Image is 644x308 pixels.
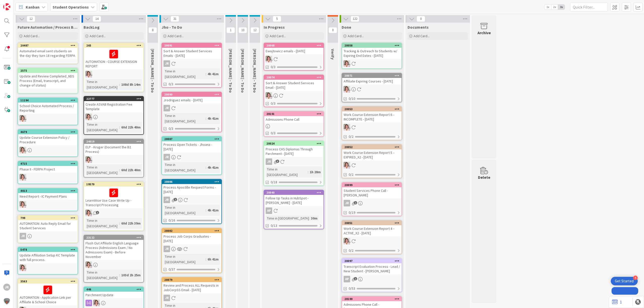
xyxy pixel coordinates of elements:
[349,134,353,139] span: 0/2
[18,265,77,271] div: EW
[264,141,324,186] a: 28024Process CHS Diplomas Through Parchment - [DATE]JRTime in [GEOGRAPHIC_DATA]:1h 28m0/18
[414,34,430,38] span: Add Card...
[264,75,324,107] a: 28074Sort & Answer Student Services Email - [DATE]EW0/3
[342,73,402,102] a: 28071Affiliate Expiring Courses - [DATE]EW0/10
[264,43,324,48] div: 28068
[162,179,222,224] a: 28086Process Apostille Request Forms - [DATE]JRTime in [GEOGRAPHIC_DATA]:4h 41m0/16
[164,229,221,233] div: 28082
[349,286,355,291] span: 0/53
[342,106,402,140] a: 28053Work Course Extension Report 6 – INCOMPLETE - [DATE]EW0/2
[84,292,143,298] div: Parchment Update
[120,124,142,130] div: 60d 22h 40m
[84,156,143,163] div: EW
[162,228,222,273] a: 28082Process Job Corps Graduates - [DATE]JRTime in [GEOGRAPHIC_DATA]:6h 41m0/37
[342,258,402,292] a: 28097Transcript Evaluation Process - Lead / New Student - [PERSON_NAME]AP0/53
[162,233,221,244] div: Process Job Corps Graduates - [DATE]
[86,44,143,47] div: 265
[84,235,144,283] a: 23122Flush Out Affiliate English Language Process (Admissions Exam / No Admissions Exam) - Before...
[84,71,143,77] div: EW
[162,246,221,252] div: JR
[271,64,275,70] span: 0/3
[342,43,401,59] div: 28058Tracking & Outreach to Students w/ Expiring End Dates - [DATE]
[344,145,401,149] div: 28052
[169,81,173,87] span: 0/3
[342,297,401,301] div: 28100
[344,44,401,47] div: 28058
[558,5,565,10] span: 3x
[264,43,324,71] a: 28068Ewojtowicz emails - [DATE]EW0/3
[18,216,77,220] div: 799
[18,284,77,305] div: AUTOMATION - Application Link per Affiliate & School Choice
[120,167,142,173] div: 60d 22h 40m
[206,256,206,262] span: :
[264,111,324,137] a: 28101Admissions Phone Call0/3
[84,139,143,155] div: 24019ELP - Kruger (Document the B2 Process)
[342,220,402,254] a: 28051Work Course Extension Report 4 – ACTIVE_X2 - [DATE]EW0/2
[162,197,221,203] div: JR
[264,158,324,165] div: JR
[342,124,401,130] div: EW
[264,195,324,206] div: Follow Up Tasks in HubSpot - [PERSON_NAME] - [DATE]
[162,282,221,293] div: Review and Process ALL Requests in JobCorpSS Email - [DATE]
[344,124,350,130] img: EW
[264,190,324,229] a: 28040Follow Up Tasks in HubSpot - [PERSON_NAME] - [DATE]APTime in [GEOGRAPHIC_DATA]:30m0/13
[344,276,350,282] div: AP
[84,182,143,187] div: 19570
[342,183,401,198] div: 28099Student Services Phone Call - [PERSON_NAME]
[18,130,77,145] div: 4679Update Course Extension Policy / Procedure
[206,207,206,213] span: :
[342,145,401,160] div: 28052Work Course Extension Report 5 – EXPIRED_X2 - [DATE]
[20,265,26,271] img: EW
[342,145,401,149] div: 28052
[20,189,77,193] div: 4013
[344,74,401,77] div: 28071
[86,236,143,239] div: 23122
[119,167,120,173] span: :
[342,48,401,59] div: Tracking & Outreach to Students w/ Expiring End Dates - [DATE]
[20,201,26,208] img: EW
[162,92,221,97] div: 28090
[86,218,119,229] div: Time in [GEOGRAPHIC_DATA]
[266,112,324,116] div: 28101
[342,43,402,69] a: 28058Tracking & Outreach to Students w/ Expiring End Dates - [DATE]EW
[162,180,221,195] div: 28086Process Apostille Request Forms - [DATE]
[164,137,221,141] div: 28087
[18,115,77,122] div: EW
[84,240,143,260] div: Flush Out Affiliate English Language Process (Admissions Exam / No Admissions Exam) - Before Nove...
[84,300,143,306] div: EW
[162,229,221,244] div: 28082Process Job Corps Graduates - [DATE]
[270,34,286,38] span: Add Card...
[20,44,77,47] div: 20487
[18,161,78,184] a: 4715Phase II - FERPA ProjectEW
[20,174,26,181] img: EW
[164,60,170,67] div: JR
[84,48,143,69] div: AUTOMATION - COURSE EXTENSION REPORT
[84,182,143,208] div: 19570LearnWise Use Case Write Up - Transcript Processing
[84,235,143,240] div: 23122
[86,97,143,101] div: 22777
[611,277,638,285] div: Open Get Started checklist, remaining modules: 4
[18,98,78,125] a: 11194School Choice Automated Process / ReportingEW
[20,130,77,134] div: 4679
[162,97,221,103] div: Jrodriguez emails - [DATE]
[84,144,143,155] div: ELP - Kruger (Document the B2 Process)
[342,162,401,168] div: EW
[266,92,272,99] img: EW
[18,134,77,145] div: Update Course Extension Policy / Procedure
[266,207,272,214] div: AP
[342,78,401,84] div: Affiliate Expiring Courses - [DATE]
[342,259,401,274] div: 28097Transcript Evaluation Process - Lead / New Student - [PERSON_NAME]
[162,278,221,282] div: 28079
[342,259,401,263] div: 28097
[18,129,78,157] a: 4679Update Course Extension Policy / ProcedureEW
[264,141,324,157] div: 28024Process CHS Diplomas Through Parchment - [DATE]
[264,146,324,157] div: Process CHS Diplomas Through Parchment - [DATE]
[162,137,221,141] div: 28087
[3,298,10,305] img: avatar
[342,149,401,160] div: Work Course Extension Report 5 – EXPIRED_X2 - [DATE]
[20,69,77,72] div: 2575
[264,43,324,54] div: 28068Ewojtowicz emails - [DATE]
[86,122,119,133] div: Time in [GEOGRAPHIC_DATA]
[344,60,350,67] img: EW
[162,136,222,175] a: 28087Process Open Tickets - Jhoana - [DATE]JRTime in [GEOGRAPHIC_DATA]:4h 41m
